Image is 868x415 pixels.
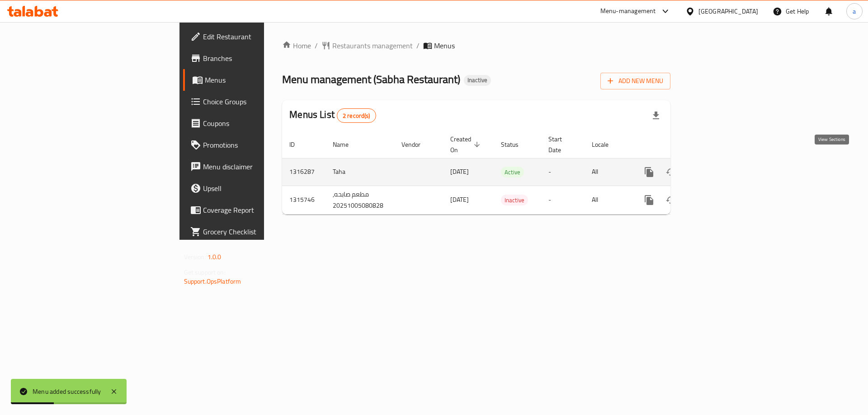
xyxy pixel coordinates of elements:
[332,40,413,51] span: Restaurants management
[638,189,660,211] button: more
[183,26,325,47] a: Edit Restaurant
[450,194,469,205] span: [DATE]
[183,69,325,91] a: Menus
[450,166,469,177] span: [DATE]
[600,6,656,17] div: Menu-management
[660,189,682,211] button: Change Status
[183,156,325,177] a: Menu disclaimer
[203,205,317,215] span: Coverage Report
[325,186,394,214] td: مطعم صابحه, 20251005080828
[337,108,376,123] div: Total records count
[333,139,360,150] span: Name
[416,40,420,51] li: /
[203,96,317,107] span: Choice Groups
[33,387,101,396] div: Menu added successfully
[401,139,432,150] span: Vendor
[183,112,325,134] a: Coupons
[585,186,631,214] td: All
[600,73,670,89] button: Add New Menu
[183,91,325,112] a: Choice Groups
[282,40,670,51] nav: breadcrumb
[203,118,317,129] span: Coupons
[208,251,222,263] span: 1.0.0
[184,251,206,263] span: Version:
[325,158,394,186] td: Taha
[501,167,524,177] span: Active
[592,139,620,150] span: Locale
[203,183,317,194] span: Upsell
[645,105,667,126] div: Export file
[282,69,460,89] span: Menu management ( Sabha Restaurant )
[541,186,585,214] td: -
[541,158,585,186] td: -
[608,75,663,87] span: Add New Menu
[853,6,856,16] span: a
[183,199,325,221] a: Coverage Report
[203,31,317,42] span: Edit Restaurant
[450,134,483,155] span: Created On
[183,177,325,199] a: Upsell
[464,75,491,86] div: Inactive
[184,266,226,278] span: Get support on:
[282,131,732,214] table: enhanced table
[183,47,325,69] a: Branches
[203,161,317,172] span: Menu disclaimer
[585,158,631,186] td: All
[203,53,317,64] span: Branches
[203,226,317,237] span: Grocery Checklist
[184,275,241,287] a: Support.OpsPlatform
[183,134,325,156] a: Promotions
[501,139,530,150] span: Status
[698,6,758,16] div: [GEOGRAPHIC_DATA]
[434,40,455,51] span: Menus
[631,131,732,159] th: Actions
[548,134,574,155] span: Start Date
[203,140,317,150] span: Promotions
[501,195,528,205] span: Inactive
[638,161,660,183] button: more
[205,75,317,85] span: Menus
[660,161,682,183] button: Change Status
[321,40,413,51] a: Restaurants management
[289,108,376,123] h2: Menus List
[337,112,376,120] span: 2 record(s)
[183,221,325,242] a: Grocery Checklist
[464,76,491,84] span: Inactive
[289,139,307,150] span: ID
